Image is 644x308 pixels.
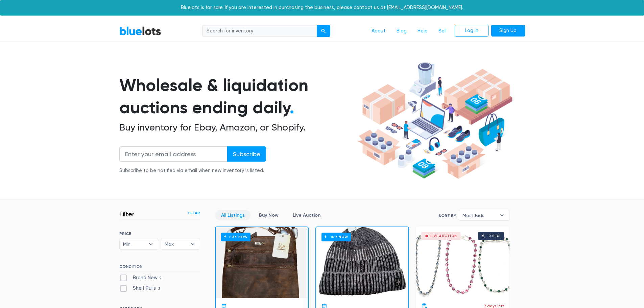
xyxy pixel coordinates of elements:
[488,234,501,238] div: 0 bids
[462,210,496,220] span: Most Bids
[221,233,251,241] h6: Buy Now
[119,285,162,292] label: Shelf Pulls
[253,210,284,220] a: Buy Now
[366,25,391,38] a: About
[321,233,351,241] h6: Buy Now
[144,239,158,249] b: ▾
[495,210,509,220] b: ▾
[433,25,452,38] a: Sell
[119,122,355,133] h2: Buy inventory for Ebay, Amazon, or Shopify.
[290,97,294,118] span: .
[123,239,145,249] span: Min
[416,227,509,298] a: Live Auction 0 bids
[188,210,200,216] a: Clear
[355,59,515,182] img: hero-ee84e7d0318cb26816c560f6b4441b76977f77a177738b4e94f68c95b2b83dbb.png
[491,25,525,37] a: Sign Up
[391,25,412,38] a: Blog
[156,286,162,291] span: 3
[412,25,433,38] a: Help
[165,239,187,249] span: Max
[119,264,200,271] h6: CONDITION
[202,25,317,37] input: Search for inventory
[215,210,251,220] a: All Listings
[455,25,488,37] a: Log In
[119,274,164,282] label: Brand New
[186,239,200,249] b: ▾
[316,227,408,298] a: Buy Now
[158,276,164,281] span: 9
[227,146,266,162] input: Subscribe
[119,167,266,174] div: Subscribe to be notified via email when new inventory is listed.
[119,26,161,36] a: BlueLots
[216,227,308,298] a: Buy Now
[430,234,457,238] div: Live Auction
[119,210,135,218] h3: Filter
[438,213,456,219] label: Sort By
[119,231,200,236] h6: PRICE
[119,74,355,119] h1: Wholesale & liquidation auctions ending daily
[287,210,326,220] a: Live Auction
[119,146,228,162] input: Enter your email address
